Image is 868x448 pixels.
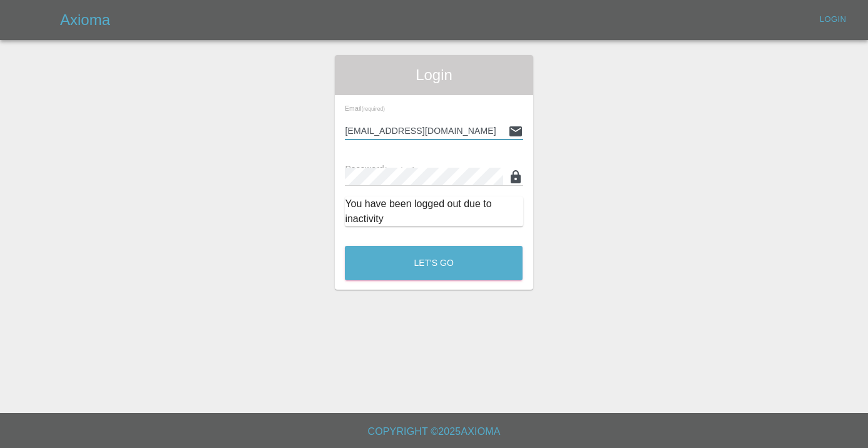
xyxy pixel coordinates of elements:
small: (required) [384,166,416,173]
span: Email [345,104,385,112]
span: Login [345,65,523,85]
a: Login [813,10,853,29]
div: You have been logged out due to inactivity [345,196,523,227]
h6: Copyright © 2025 Axioma [10,423,858,440]
span: Password [345,164,415,174]
small: (required) [362,106,385,112]
button: Let's Go [345,246,523,280]
h5: Axioma [60,10,110,30]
